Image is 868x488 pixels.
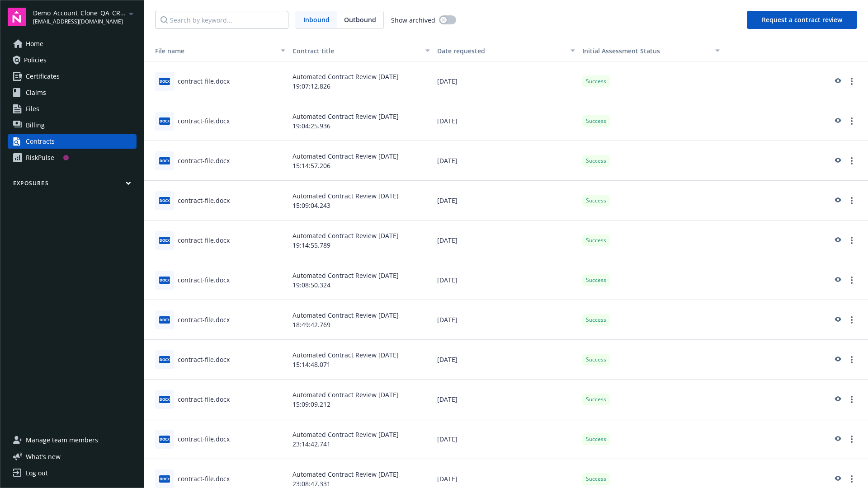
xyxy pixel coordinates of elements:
[846,275,857,286] a: more
[747,11,857,29] button: Request a contract review
[391,15,435,25] span: Show archived
[178,394,230,404] div: contract-file.docx
[832,394,843,405] a: preview
[434,300,578,340] div: [DATE]
[586,435,606,443] span: Success
[586,316,606,324] span: Success
[434,380,578,419] div: [DATE]
[178,355,230,364] div: contract-file.docx
[846,394,857,405] a: more
[586,395,606,404] span: Success
[344,15,376,24] span: Outbound
[159,277,170,283] span: docx
[26,134,55,149] div: Contracts
[26,69,60,84] span: Certificates
[846,474,857,484] a: more
[159,316,170,323] span: docx
[434,260,578,300] div: [DATE]
[846,235,857,246] a: more
[289,419,434,459] div: Automated Contract Review [DATE] 23:14:42.741
[159,475,170,482] span: docx
[846,76,857,87] a: more
[289,260,434,300] div: Automated Contract Review [DATE] 19:08:50.324
[586,356,606,364] span: Success
[159,436,170,442] span: docx
[289,101,434,141] div: Automated Contract Review [DATE] 19:04:25.936
[586,276,606,284] span: Success
[846,155,857,166] a: more
[289,380,434,419] div: Automated Contract Review [DATE] 15:09:09.212
[8,179,137,191] button: Exposures
[586,197,606,205] span: Success
[8,134,137,149] a: Contracts
[24,53,47,67] span: Policies
[178,434,230,444] div: contract-file.docx
[289,300,434,340] div: Automated Contract Review [DATE] 18:49:42.769
[159,356,170,363] span: docx
[832,434,843,445] a: preview
[178,315,230,324] div: contract-file.docx
[434,141,578,181] div: [DATE]
[159,197,170,204] span: docx
[289,40,434,61] button: Contract title
[8,8,26,26] img: navigator-logo.svg
[434,40,578,61] button: Date requested
[8,102,137,116] a: Files
[8,69,137,84] a: Certificates
[832,155,843,166] a: preview
[303,15,330,24] span: Inbound
[289,340,434,380] div: Automated Contract Review [DATE] 15:14:48.071
[846,195,857,206] a: more
[832,116,843,127] a: preview
[586,77,606,85] span: Success
[292,46,420,56] div: Contract title
[178,76,230,86] div: contract-file.docx
[437,46,565,56] div: Date requested
[434,181,578,221] div: [DATE]
[178,275,230,285] div: contract-file.docx
[586,117,606,125] span: Success
[159,78,170,84] span: docx
[832,76,843,87] a: preview
[582,47,660,55] span: Initial Assessment Status
[155,11,288,29] input: Search by keyword...
[33,18,126,26] span: [EMAIL_ADDRESS][DOMAIN_NAME]
[33,8,126,18] span: Demo_Account_Clone_QA_CR_Tests_Prospect
[26,452,61,461] span: What ' s new
[586,157,606,165] span: Success
[159,396,170,403] span: docx
[434,419,578,459] div: [DATE]
[846,116,857,127] a: more
[8,150,137,165] a: RiskPulse
[8,433,137,447] a: Manage team members
[434,101,578,141] div: [DATE]
[289,141,434,181] div: Automated Contract Review [DATE] 15:14:57.206
[337,11,383,28] span: Outbound
[178,196,230,205] div: contract-file.docx
[159,117,170,124] span: docx
[434,221,578,260] div: [DATE]
[832,354,843,365] a: preview
[148,46,275,56] div: File name
[178,474,230,483] div: contract-file.docx
[586,236,606,244] span: Success
[26,37,43,51] span: Home
[8,452,75,461] button: What's new
[846,314,857,325] a: more
[832,474,843,484] a: preview
[8,85,137,100] a: Claims
[148,46,275,56] div: Toggle SortBy
[296,11,337,28] span: Inbound
[26,102,39,116] span: Files
[586,475,606,483] span: Success
[8,118,137,132] a: Billing
[26,433,98,447] span: Manage team members
[178,156,230,165] div: contract-file.docx
[582,46,710,56] div: Toggle SortBy
[289,221,434,260] div: Automated Contract Review [DATE] 19:14:55.789
[434,340,578,380] div: [DATE]
[846,434,857,445] a: more
[26,118,45,132] span: Billing
[178,235,230,245] div: contract-file.docx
